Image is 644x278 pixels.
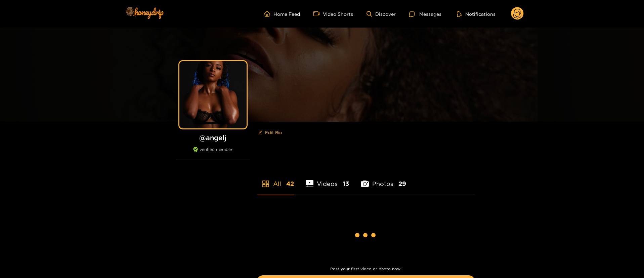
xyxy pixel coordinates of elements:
span: appstore [262,180,270,188]
div: verified member [176,147,250,159]
span: video-camera [313,11,323,17]
li: All [257,164,294,195]
button: editEdit Bio [257,127,283,138]
button: Notifications [455,10,498,17]
span: home [264,11,273,17]
h1: @ angelj [176,133,250,142]
span: edit [258,130,262,135]
p: Post your first video or photo now! [257,267,475,271]
span: 13 [343,180,349,188]
span: Edit Bio [265,129,282,136]
div: Messages [409,10,441,18]
li: Photos [361,164,406,195]
span: 29 [398,180,406,188]
a: Video Shorts [313,11,353,17]
a: Home Feed [264,11,300,17]
span: 42 [286,180,294,188]
a: Discover [367,11,396,17]
li: Videos [306,164,349,195]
